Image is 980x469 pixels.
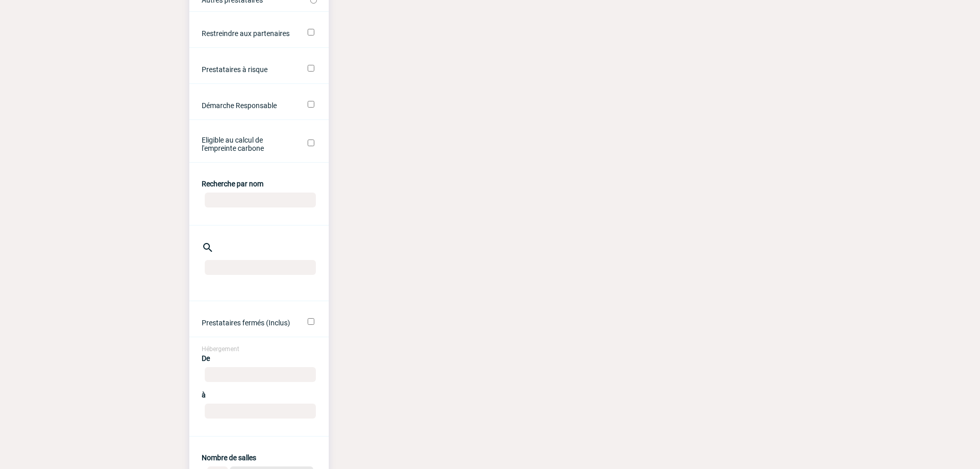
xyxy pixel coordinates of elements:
img: search-24-px.png [202,241,214,254]
input: Eligible au calcul de l'empreinte carbone [308,140,314,146]
label: Restreindre aux partenaires [202,29,294,38]
label: Recherche par nom [202,180,263,188]
label: Nombre de salles [202,454,256,462]
span: Hébergement [202,345,239,353]
label: Prestataires à risque [202,65,294,74]
label: De [202,354,210,362]
label: Démarche Responsable [202,101,294,110]
label: Prestataires fermés (Inclus) [202,319,294,327]
label: Eligible au calcul de l'empreinte carbone [202,136,294,152]
label: à [202,391,206,399]
input: Démarche Responsable [308,101,314,108]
